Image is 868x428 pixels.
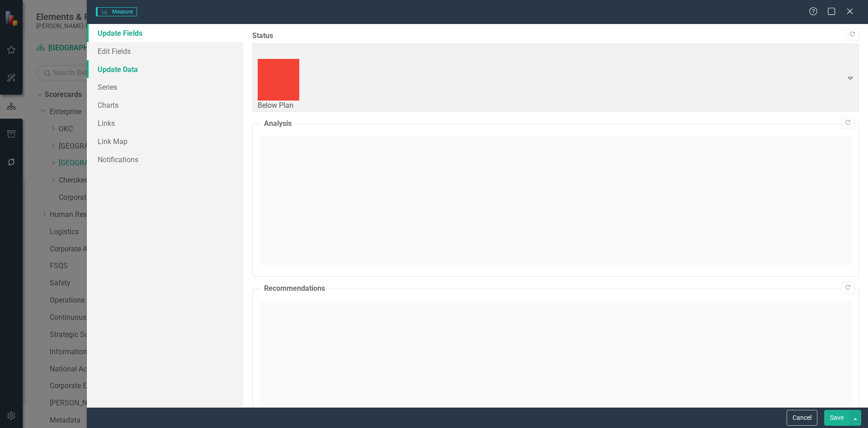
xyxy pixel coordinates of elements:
button: Save [824,410,849,426]
label: Status [252,31,859,41]
button: Cancel [787,410,817,426]
a: Update Data [87,60,243,78]
a: Links [87,114,243,132]
a: Charts [87,96,243,114]
legend: Recommendations [259,284,330,294]
a: Notifications [87,150,243,168]
a: Series [87,78,243,96]
legend: Analysis [259,119,296,129]
span: Measure [96,7,137,16]
a: Link Map [87,132,243,150]
a: Update Fields [87,24,243,42]
a: Edit Fields [87,42,243,60]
